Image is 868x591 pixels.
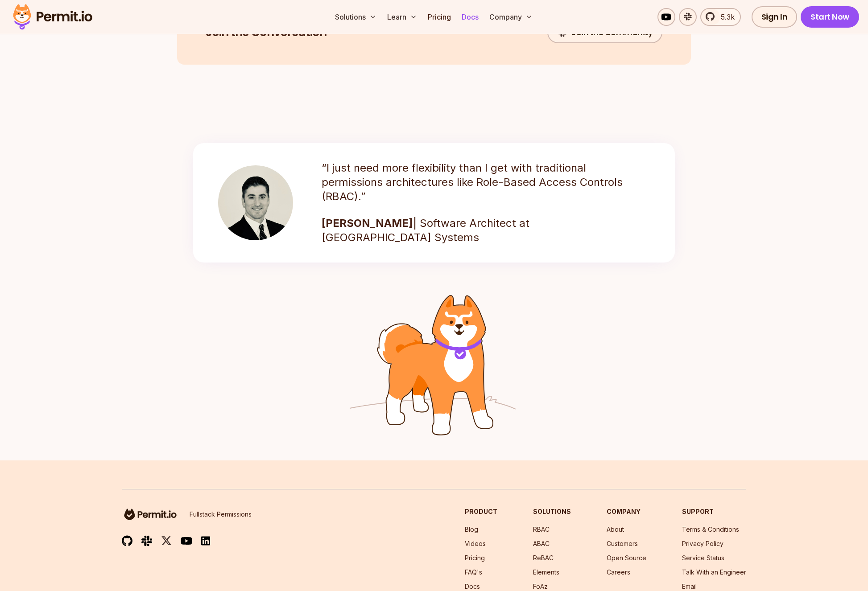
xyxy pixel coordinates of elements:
img: linkedin [201,536,210,546]
button: Company [486,8,536,26]
a: Privacy Policy [682,540,723,547]
a: Open Source [607,554,646,562]
h3: Support [682,507,746,516]
p: | Software Architect at [GEOGRAPHIC_DATA] Systems [322,216,629,245]
p: “I just need more flexibility than I get with traditional permissions architectures like Role-Bas... [322,161,629,204]
a: ABAC [533,540,550,547]
a: Videos [465,540,486,547]
a: Pricing [465,554,485,562]
a: Pricing [424,8,455,26]
h3: Company [607,507,646,516]
a: Docs [465,583,480,590]
a: ReBAC [533,554,554,562]
a: Docs [458,8,482,26]
a: Email [682,583,697,590]
a: Customers [607,540,638,547]
a: FoAz [533,583,548,590]
img: slack [141,535,152,547]
a: RBAC [533,525,550,533]
img: twitter [161,535,172,546]
img: John Henson Software Architect at Nucor Building Systems [218,165,293,240]
a: Start Now [801,6,859,28]
a: Elements [533,568,559,576]
button: Solutions [331,8,380,26]
img: logo [122,507,179,521]
img: youtube [181,536,192,546]
img: github [122,535,132,546]
h3: Product [465,507,497,516]
a: Service Status [682,554,724,562]
button: Learn [384,8,421,26]
a: Blog [465,525,478,533]
img: Permit logo [9,2,96,32]
strong: [PERSON_NAME] [322,217,413,230]
p: Fullstack Permissions [190,510,252,519]
a: FAQ's [465,568,482,576]
a: Sign In [752,6,798,28]
a: Careers [607,568,630,576]
a: Talk With an Engineer [682,568,746,576]
span: 5.3k [715,12,735,22]
h3: Solutions [533,507,571,516]
a: 5.3k [700,8,741,26]
a: About [607,525,624,533]
a: Terms & Conditions [682,525,739,533]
